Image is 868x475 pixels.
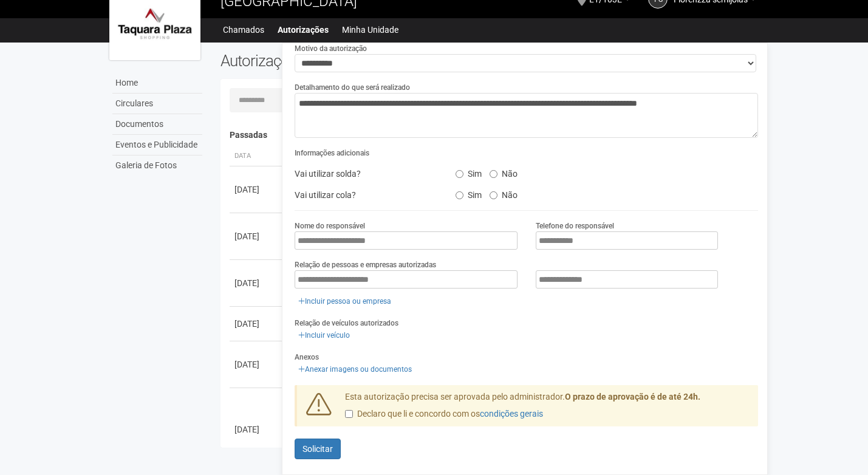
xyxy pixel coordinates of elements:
[295,318,398,329] label: Relação de veículos autorizados
[456,191,463,199] input: Sim
[112,155,202,176] a: Galeria de Fotos
[112,114,202,135] a: Documentos
[295,220,365,231] label: Nome do responsável
[480,409,543,419] a: condições gerais
[345,410,353,418] input: Declaro que li e concordo com oscondições gerais
[456,165,482,179] label: Sim
[234,423,279,436] div: [DATE]
[112,73,202,94] a: Home
[295,329,354,342] a: Incluir veículo
[302,444,333,454] span: Solicitar
[285,165,446,183] div: Vai utilizar solda?
[234,318,279,330] div: [DATE]
[345,408,543,420] label: Declaro que li e concordo com os
[223,21,264,38] a: Chamados
[490,170,497,178] input: Não
[234,358,279,371] div: [DATE]
[456,186,482,200] label: Sim
[295,439,341,459] button: Solicitar
[295,43,367,54] label: Motivo da autorização
[234,277,279,289] div: [DATE]
[295,148,369,159] label: Informações adicionais
[295,82,410,93] label: Detalhamento do que será realizado
[565,392,700,402] strong: O prazo de aprovação é de até 24h.
[490,186,518,200] label: Não
[285,186,446,204] div: Vai utilizar cola?
[295,259,436,270] label: Relação de pessoas e empresas autorizadas
[278,21,329,38] a: Autorizações
[230,131,750,140] h4: Passadas
[336,391,759,426] div: Esta autorização precisa ser aprovada pelo administrador.
[234,230,279,242] div: [DATE]
[112,135,202,155] a: Eventos e Publicidade
[295,352,319,363] label: Anexos
[342,21,398,38] a: Minha Unidade
[295,363,415,376] a: Anexar imagens ou documentos
[220,52,480,70] h2: Autorizações
[490,165,518,179] label: Não
[536,220,614,231] label: Telefone do responsável
[234,183,279,196] div: [DATE]
[112,94,202,114] a: Circulares
[295,295,395,308] a: Incluir pessoa ou empresa
[230,146,284,166] th: Data
[456,170,463,178] input: Sim
[490,191,497,199] input: Não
